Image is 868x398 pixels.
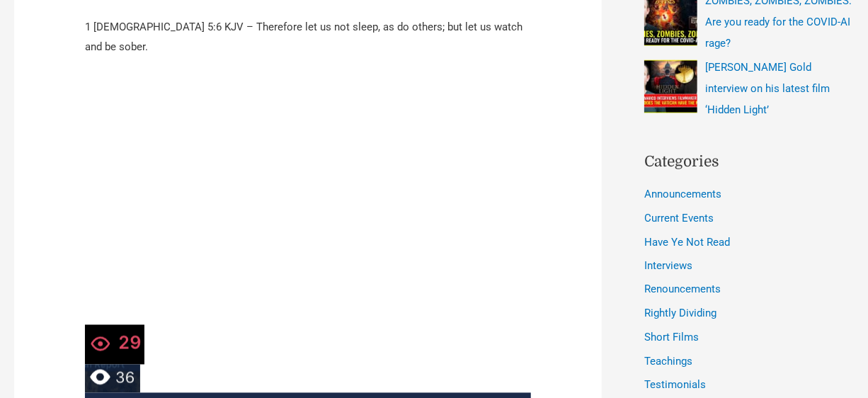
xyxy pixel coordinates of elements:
[85,18,531,57] p: 1 [DEMOGRAPHIC_DATA] 5:6 KJV – Therefore let us not sleep, as do others; but let us watch and be ...
[644,283,721,296] a: Renouncements
[705,61,830,116] a: [PERSON_NAME] Gold interview on his latest film ‘Hidden Light’
[644,188,721,200] a: Announcements
[644,356,692,368] a: Teachings
[644,236,730,249] a: Have Ye Not Read
[644,331,699,344] a: Short Films
[644,379,706,392] a: Testimonials
[644,151,854,174] h2: Categories
[85,74,531,325] iframe: 2025-09-22 19-42-16
[644,212,714,224] a: Current Events
[644,260,692,273] a: Interviews
[644,307,716,320] a: Rightly Dividing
